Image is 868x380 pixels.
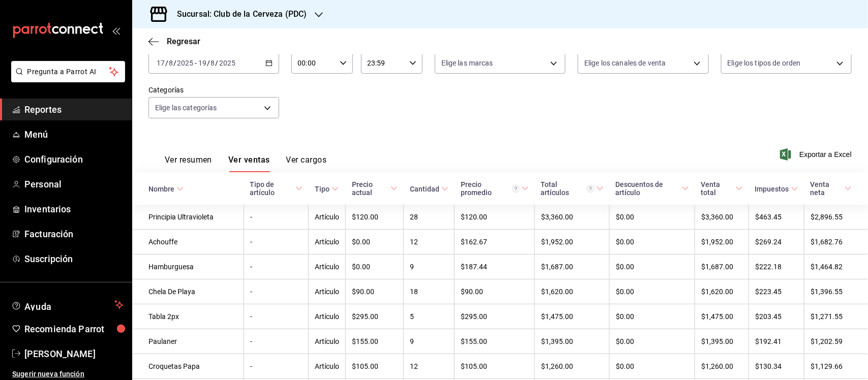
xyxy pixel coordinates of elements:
[535,329,610,354] td: $1,395.00
[309,354,346,379] td: Artículo
[616,180,680,197] div: Descuentos de artículo
[404,304,455,329] td: 5
[132,230,244,255] td: Achouffe
[749,304,804,329] td: $203.45
[132,304,244,329] td: Tabla 2px
[404,329,455,354] td: 9
[244,329,309,354] td: -
[695,279,749,304] td: $1,620.00
[286,155,327,172] button: Ver cargos
[176,59,194,67] input: ----
[346,230,404,255] td: $0.00
[587,185,594,193] svg: El total artículos considera cambios de precios en los artículos así como costos adicionales por ...
[749,279,804,304] td: $223.45
[165,59,168,67] span: /
[244,304,309,329] td: -
[24,347,124,361] span: [PERSON_NAME]
[309,205,346,230] td: Artículo
[216,59,219,67] span: /
[315,185,339,193] span: Tipo
[755,185,798,193] span: Impuestos
[512,185,520,193] svg: Precio promedio = Total artículos / cantidad
[24,152,124,166] span: Configuración
[156,59,165,67] input: --
[168,59,173,67] input: --
[250,180,303,197] span: Tipo de artículo
[173,59,176,67] span: /
[535,205,610,230] td: $3,360.00
[219,59,236,67] input: ----
[12,369,124,379] span: Sugerir nueva función
[695,354,749,379] td: $1,260.00
[749,329,804,354] td: $192.41
[410,185,439,193] div: Cantidad
[24,128,124,141] span: Menú
[455,354,535,379] td: $105.00
[132,354,244,379] td: Croquetas Papa
[804,255,868,279] td: $1,464.82
[244,354,309,379] td: -
[155,103,217,113] span: Elige las categorías
[165,155,212,172] button: Ver resumen
[455,255,535,279] td: $187.44
[24,103,124,116] span: Reportes
[535,304,610,329] td: $1,475.00
[749,205,804,230] td: $463.45
[701,180,734,197] div: Venta total
[167,37,200,46] span: Regresar
[346,205,404,230] td: $120.00
[112,26,120,35] button: open_drawer_menu
[541,180,604,197] span: Total artículos
[616,180,689,197] span: Descuentos de artículo
[728,58,801,68] span: Elige los tipos de orden
[24,202,124,216] span: Inventarios
[461,180,520,197] div: Precio promedio
[11,61,125,82] button: Pregunta a Parrot AI
[455,279,535,304] td: $90.00
[610,279,695,304] td: $0.00
[404,354,455,379] td: 12
[749,230,804,255] td: $269.24
[132,329,244,354] td: Paulaner
[148,185,184,193] span: Nombre
[148,37,200,46] button: Regresar
[7,74,125,84] a: Pregunta a Parrot AI
[165,155,326,172] div: navigation tabs
[755,185,789,193] div: Impuestos
[782,148,852,161] button: Exportar a Excel
[455,304,535,329] td: $295.00
[244,205,309,230] td: -
[749,255,804,279] td: $222.18
[309,304,346,329] td: Artículo
[749,354,804,379] td: $130.34
[244,230,309,255] td: -
[455,205,535,230] td: $120.00
[27,67,109,77] span: Pregunta a Parrot AI
[535,230,610,255] td: $1,952.00
[804,205,868,230] td: $2,896.55
[455,230,535,255] td: $162.67
[346,304,404,329] td: $295.00
[309,255,346,279] td: Artículo
[315,185,330,193] div: Tipo
[610,329,695,354] td: $0.00
[455,329,535,354] td: $155.00
[24,227,124,241] span: Facturación
[695,304,749,329] td: $1,475.00
[309,279,346,304] td: Artículo
[24,299,110,311] span: Ayuda
[535,255,610,279] td: $1,687.00
[148,87,279,94] label: Categorías
[610,354,695,379] td: $0.00
[695,205,749,230] td: $3,360.00
[346,279,404,304] td: $90.00
[410,185,448,193] span: Cantidad
[804,329,868,354] td: $1,202.59
[148,185,174,193] div: Nombre
[541,180,594,197] div: Total artículos
[250,180,293,197] div: Tipo de artículo
[132,255,244,279] td: Hamburguesa
[346,329,404,354] td: $155.00
[811,180,843,197] div: Venta neta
